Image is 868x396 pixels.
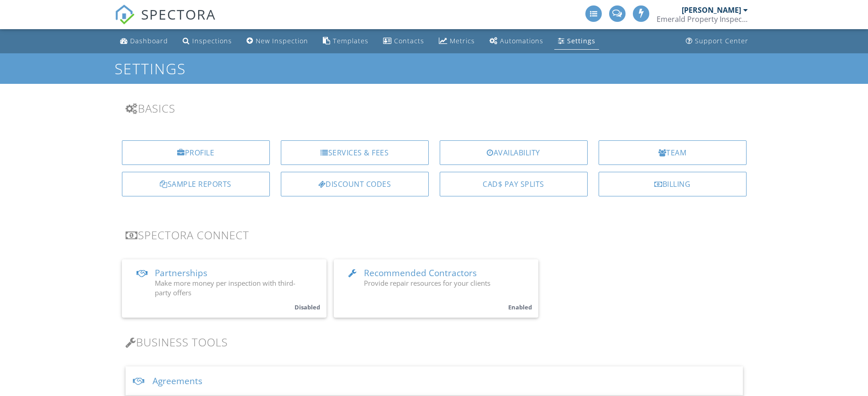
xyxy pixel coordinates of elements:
[364,278,490,288] span: Provide repair resources for your clients
[130,36,168,45] div: Dashboard
[500,36,543,45] div: Automations
[567,36,595,45] div: Settings
[155,267,207,279] span: Partnerships
[155,278,295,297] span: Make more money per inspection with third-party offers
[682,5,741,15] div: [PERSON_NAME]
[115,5,135,25] img: The Best Home Inspection Software - Spectora
[115,12,216,31] a: SPECTORA
[554,33,599,50] a: Settings
[508,303,532,311] small: Enabled
[599,172,747,196] a: Billing
[243,33,312,50] a: New Inspection
[440,140,588,165] a: Availability
[126,102,743,114] h3: Basics
[657,15,748,24] div: Emerald Property Inspections
[281,172,429,196] a: Discount Codes
[440,172,588,196] a: CAD$ Pay Splits
[394,36,424,45] div: Contacts
[379,33,428,50] a: Contacts
[126,336,743,348] h3: Business Tools
[486,33,547,50] a: Automations (Advanced)
[256,36,308,45] div: New Inspection
[126,229,743,241] h3: Spectora Connect
[435,33,479,50] a: Metrics
[450,36,475,45] div: Metrics
[599,140,747,165] a: Team
[141,5,216,24] span: SPECTORA
[179,33,236,50] a: Inspections
[116,33,172,50] a: Dashboard
[126,366,743,396] div: Agreements
[319,33,372,50] a: Templates
[281,140,429,165] a: Services & Fees
[334,259,538,318] a: Recommended Contractors Provide repair resources for your clients Enabled
[364,267,477,279] span: Recommended Contractors
[695,36,748,45] div: Support Center
[122,172,270,196] a: Sample Reports
[192,36,232,45] div: Inspections
[295,303,320,311] small: Disabled
[115,61,754,77] h1: Settings
[333,36,368,45] div: Templates
[122,140,270,165] a: Profile
[682,33,752,50] a: Support Center
[122,259,326,318] a: Partnerships Make more money per inspection with third-party offers Disabled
